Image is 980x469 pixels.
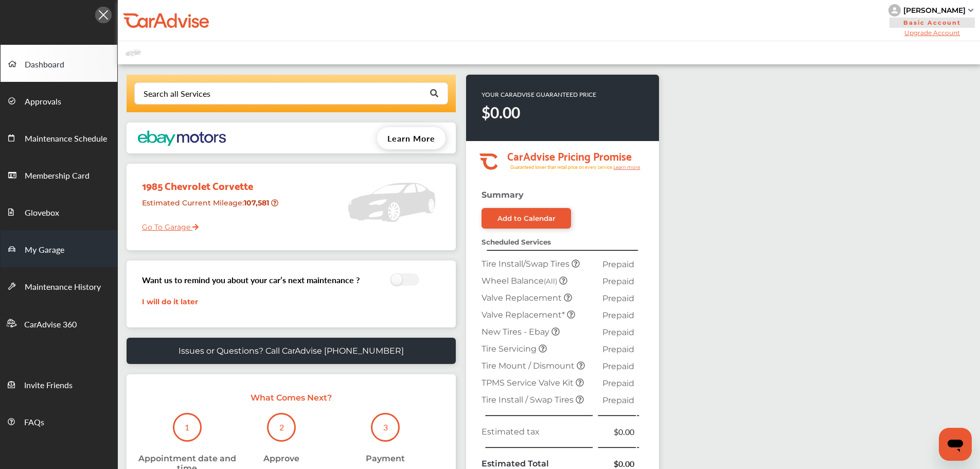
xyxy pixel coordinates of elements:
[137,393,446,403] p: What Comes Next?
[24,379,73,392] span: Invite Friends
[1,230,117,267] a: My Garage
[507,146,632,165] tspan: CarAdvise Pricing Promise
[482,208,571,229] a: Add to Calendar
[25,206,59,220] span: Glovebox
[602,378,634,388] span: Prepaid
[482,190,524,200] strong: Summary
[24,318,77,332] span: CarAdvise 360
[1,119,117,156] a: Maintenance Schedule
[888,4,901,16] img: knH8PDtVvWoAbQRylUukY18CTiRevjo20fAtgn5MLBQj4uumYvk2MzTtcAIzfGAtb1XOLVMAvhLuqoNAbL4reqehy0jehNKdM...
[1,267,117,304] a: Maintenance History
[134,169,285,194] div: 1985 Chevrolet Corvette
[142,274,360,286] h3: Want us to remind you about your car’s next maintenance ?
[613,164,640,170] tspan: Learn more
[968,9,973,12] img: sCxJUJ+qAmfqhQGDUl18vwLg4ZYJ6CxN7XmbOMBAAAAAElFTkSuQmCC
[482,101,520,123] strong: $0.00
[179,346,404,356] p: Issues or Questions? Call CarAdvise [PHONE_NUMBER]
[25,58,64,72] span: Dashboard
[482,238,551,246] strong: Scheduled Services
[482,361,577,371] span: Tire Mount / Dismount
[482,276,559,286] span: Wheel Balance
[888,29,976,37] span: Upgrade Account
[482,344,539,354] span: Tire Servicing
[497,214,556,222] div: Add to Calendar
[95,7,112,23] img: Icon.5fd9dcc7.svg
[482,90,596,99] p: YOUR CARADVISE GUARANTEED PRICE
[387,132,435,144] span: Learn More
[602,327,634,337] span: Prepaid
[544,277,557,285] small: (All)
[1,45,117,82] a: Dashboard
[134,194,285,220] div: Estimated Current Mileage :
[366,454,405,463] div: Payment
[25,281,101,294] span: Maintenance History
[127,338,456,364] a: Issues or Questions? Call CarAdvise [PHONE_NUMBER]
[185,421,189,433] p: 1
[602,310,634,320] span: Prepaid
[479,423,597,440] td: Estimated tax
[903,6,966,15] div: [PERSON_NAME]
[482,293,564,303] span: Valve Replacement
[602,395,634,405] span: Prepaid
[482,378,576,388] span: TPMS Service Valve Kit
[597,423,637,440] td: $0.00
[134,215,199,234] a: Go To Garage
[602,344,634,354] span: Prepaid
[348,169,435,236] img: placeholder_car.5a1ece94.svg
[24,416,44,429] span: FAQs
[25,169,90,183] span: Membership Card
[482,310,567,320] span: Valve Replacement*
[510,164,613,170] tspan: Guaranteed lower than retail price on every service.
[383,421,388,433] p: 3
[142,297,198,306] a: I will do it later
[602,361,634,371] span: Prepaid
[939,428,972,461] iframe: Button to launch messaging window
[279,421,284,433] p: 2
[263,454,299,463] div: Approve
[144,90,210,98] div: Search all Services
[25,132,107,146] span: Maintenance Schedule
[482,327,551,337] span: New Tires - Ebay
[25,95,61,109] span: Approvals
[602,276,634,286] span: Prepaid
[1,82,117,119] a: Approvals
[1,156,117,193] a: Membership Card
[25,244,64,257] span: My Garage
[602,293,634,303] span: Prepaid
[126,46,141,59] img: placeholder_car.fcab19be.svg
[244,198,271,207] strong: 107,581
[1,193,117,230] a: Glovebox
[602,259,634,269] span: Prepaid
[482,259,572,269] span: Tire Install/Swap Tires
[889,18,975,28] span: Basic Account
[482,395,576,405] span: Tire Install / Swap Tires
